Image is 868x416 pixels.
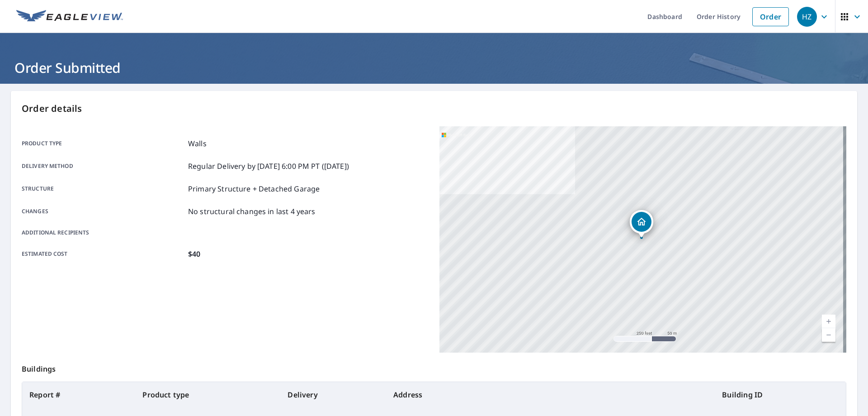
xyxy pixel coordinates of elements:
p: Regular Delivery by [DATE] 6:00 PM PT ([DATE]) [188,161,349,172]
h1: Order Submitted [11,58,857,77]
th: Report # [22,382,135,407]
p: Buildings [22,353,846,382]
th: Delivery [280,382,386,407]
p: Primary Structure + Detached Garage [188,183,320,194]
a: Order [752,7,789,26]
p: No structural changes in last 4 years [188,206,316,217]
p: Changes [22,206,184,217]
p: Product type [22,138,184,149]
a: Current Level 17, Zoom Out [822,328,835,342]
p: Walls [188,138,207,149]
th: Building ID [715,382,846,407]
p: Estimated cost [22,249,184,259]
p: Delivery method [22,161,184,172]
th: Product type [135,382,280,407]
p: Order details [22,102,846,115]
p: $40 [188,249,200,259]
p: Structure [22,183,184,194]
a: Current Level 17, Zoom In [822,315,835,328]
th: Address [386,382,715,407]
div: Dropped pin, building 1, Residential property, 11116 Korman Dr Potomac, MD 20854 [630,210,653,238]
p: Additional recipients [22,229,184,237]
img: EV Logo [16,10,123,24]
div: HZ [797,7,817,27]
